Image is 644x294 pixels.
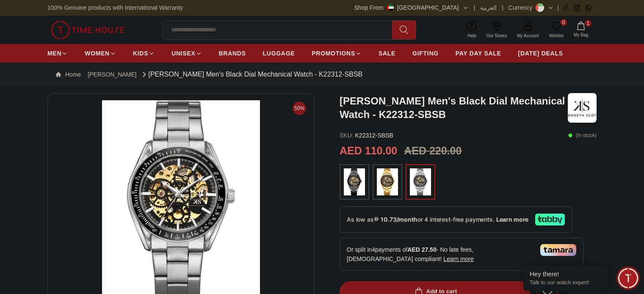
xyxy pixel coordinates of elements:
a: BRANDS [219,46,246,61]
a: Instagram [574,5,580,11]
button: Shop From[GEOGRAPHIC_DATA] [354,3,469,12]
a: Home [56,70,81,79]
img: ... [344,168,365,195]
span: 100% Genuine products with International Warranty [47,3,183,12]
span: MEN [47,49,61,58]
a: Our Stores [481,19,512,41]
span: AED 27.50 [407,246,436,253]
div: [PERSON_NAME] Men's Black Dial Mechanical Watch - K22312-SBSB [140,69,363,80]
a: [DATE] DEALS [518,46,563,61]
span: SALE [379,49,395,58]
a: MEN [47,46,68,61]
a: Whatsapp [585,5,591,11]
div: Or split in 4 payments of - No late fees, [DEMOGRAPHIC_DATA] compliant! [340,238,583,271]
a: KIDS [133,46,155,61]
span: | [502,3,503,12]
img: Tamara [540,244,576,256]
img: ... [51,21,124,39]
span: | [474,3,475,12]
img: Kenneth Scott Men's Black Dial Mechanical Watch - K22312-SBSB [568,93,597,123]
button: العربية [480,3,497,12]
span: Help [464,33,480,39]
h3: [PERSON_NAME] Men's Black Dial Mechanical Watch - K22312-SBSB [340,94,568,121]
button: 1My Bag [569,20,593,40]
span: SKU : [340,132,354,139]
span: My Account [514,33,542,39]
span: [DATE] DEALS [518,49,563,58]
span: Wishlist [546,33,567,39]
p: K22312-SBSB [340,131,393,140]
span: UNISEX [171,49,195,58]
a: PAY DAY SALE [456,46,501,61]
span: 1 [585,20,591,27]
a: SALE [379,46,395,61]
a: WOMEN [85,46,116,61]
span: KIDS [133,49,148,58]
a: Facebook [562,5,569,11]
p: Talk to our watch expert! [530,279,602,286]
a: [PERSON_NAME] [88,70,136,79]
img: ... [377,168,398,195]
a: PROMOTIONS [312,46,362,61]
span: Learn more [443,256,474,262]
span: 0 [560,19,567,26]
a: Help [462,19,481,41]
p: ( In stock ) [568,131,597,140]
span: My Bag [570,32,591,38]
span: PAY DAY SALE [456,49,501,58]
a: 0Wishlist [544,19,569,41]
a: UNISEX [171,46,202,61]
span: LUGGAGE [263,49,295,58]
div: Currency [509,3,536,12]
span: 50% [293,102,306,115]
img: ... [410,168,431,195]
span: GIFTING [412,49,439,58]
h2: AED 110.00 [340,143,397,159]
span: WOMEN [85,49,110,58]
a: LUGGAGE [263,46,295,61]
h3: AED 220.00 [404,143,462,159]
a: GIFTING [412,46,439,61]
span: | [557,3,559,12]
span: PROMOTIONS [312,49,355,58]
div: Hey there! [530,270,602,278]
span: BRANDS [219,49,246,58]
img: United Arab Emirates [387,4,394,11]
span: Our Stores [483,33,510,39]
div: Chat Widget [616,267,640,290]
nav: Breadcrumb [47,63,597,86]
